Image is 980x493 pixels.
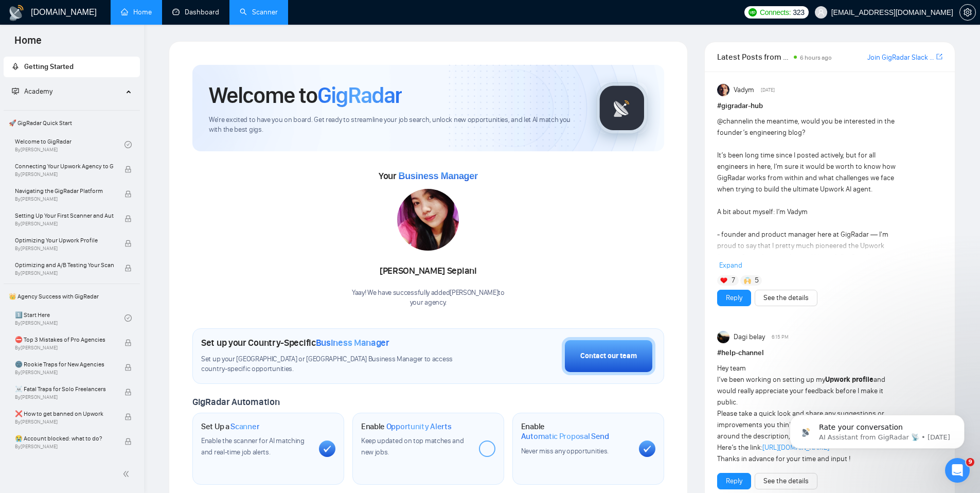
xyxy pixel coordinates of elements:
span: Business Manager [316,337,389,348]
span: GigRadar Automation [192,396,279,408]
a: setting [959,8,976,16]
div: Yaay! We have successfully added [PERSON_NAME] to [352,288,505,308]
img: ❤️ [720,277,727,284]
span: check-circle [124,314,132,322]
button: Contact our team [562,337,655,375]
a: Join GigRadar Slack Community [867,52,934,63]
span: export [936,52,942,61]
span: double-left [122,469,133,479]
span: lock [124,438,132,445]
span: 323 [793,7,804,18]
span: Setting Up Your First Scanner and Auto-Bidder [15,210,114,221]
a: searchScanner [240,8,278,16]
button: See the details [755,473,817,489]
span: Getting Started [24,62,74,71]
button: Reply [717,290,751,306]
span: lock [124,413,132,420]
span: By [PERSON_NAME] [15,196,114,202]
span: lock [124,166,132,173]
span: lock [124,240,132,247]
span: By [PERSON_NAME] [15,369,114,376]
a: Reply [726,476,742,487]
span: Dagi belay [734,331,765,343]
span: lock [124,389,132,396]
span: Optimizing and A/B Testing Your Scanner for Better Results [15,260,114,270]
img: logo [8,5,25,21]
span: 🚀 GigRadar Quick Start [5,113,139,133]
span: [DATE] [761,85,775,95]
span: Keep updated on top matches and new jobs. [361,436,464,456]
span: By [PERSON_NAME] [15,444,114,450]
span: ❌ How to get banned on Upwork [15,409,114,419]
span: 5 [755,275,759,286]
button: Reply [717,473,751,489]
span: 6 hours ago [800,54,832,61]
span: By [PERSON_NAME] [15,345,114,351]
span: Home [6,33,50,55]
span: lock [124,215,132,222]
span: 👑 Agency Success with GigRadar [5,286,139,307]
a: homeHome [121,8,152,16]
span: lock [124,364,132,371]
span: Latest Posts from the GigRadar Community [717,50,791,63]
span: By [PERSON_NAME] [15,245,114,252]
h1: Welcome to [209,81,402,109]
p: your agency . [352,298,505,308]
span: By [PERSON_NAME] [15,270,114,276]
span: check-circle [124,141,132,148]
span: setting [960,8,975,16]
span: 6:15 PM [772,332,789,342]
span: Enable the scanner for AI matching and real-time job alerts. [201,436,305,456]
h1: Enable [361,421,452,432]
img: Vadym [717,84,729,96]
span: @channel [717,117,747,126]
div: in the meantime, would you be interested in the founder’s engineering blog? It’s been long time s... [717,116,898,410]
span: Vadym [734,84,754,96]
a: Welcome to GigRadarBy[PERSON_NAME] [15,133,124,156]
span: ☠️ Fatal Traps for Solo Freelancers [15,384,114,394]
span: lock [124,190,132,198]
button: setting [959,4,976,21]
a: dashboardDashboard [172,8,219,16]
img: upwork-logo.png [749,8,757,16]
span: Connecting Your Upwork Agency to GigRadar [15,161,114,171]
span: rocket [12,63,19,70]
a: See the details [763,292,809,304]
span: Expand [719,261,742,270]
img: Dagi belay [717,331,729,343]
iframe: Intercom notifications message [774,393,980,465]
span: Opportunity Alerts [386,421,452,432]
a: 1️⃣ Start HereBy[PERSON_NAME] [15,307,124,329]
h1: Set Up a [201,421,259,432]
span: 9 [966,458,974,466]
span: By [PERSON_NAME] [15,171,114,178]
span: GigRadar [317,81,402,109]
span: Your [379,170,478,182]
h1: # help-channel [717,347,942,359]
span: Never miss any opportunities. [521,447,609,455]
span: Academy [12,87,52,96]
div: Contact our team [580,350,637,362]
span: By [PERSON_NAME] [15,221,114,227]
span: fund-projection-screen [12,87,19,95]
h1: # gigradar-hub [717,100,942,112]
strong: Upwork profile [825,375,874,384]
img: 🙌 [744,277,751,284]
button: See the details [755,290,817,306]
iframe: Intercom live chat [945,458,970,483]
div: [PERSON_NAME] Sepiani [352,262,505,280]
img: 1708932398273-WhatsApp%20Image%202024-02-26%20at%2015.20.52.jpeg [397,189,459,251]
span: 😭 Account blocked: what to do? [15,433,114,444]
span: lock [124,339,132,346]
li: Getting Started [4,57,140,77]
a: [URL][DOMAIN_NAME] [762,443,829,452]
span: 🌚 Rookie Traps for New Agencies [15,359,114,369]
img: gigradar-logo.png [596,82,648,134]
span: Connects: [760,7,791,18]
span: 7 [732,275,735,286]
span: Navigating the GigRadar Platform [15,186,114,196]
span: Scanner [230,421,259,432]
span: By [PERSON_NAME] [15,394,114,400]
